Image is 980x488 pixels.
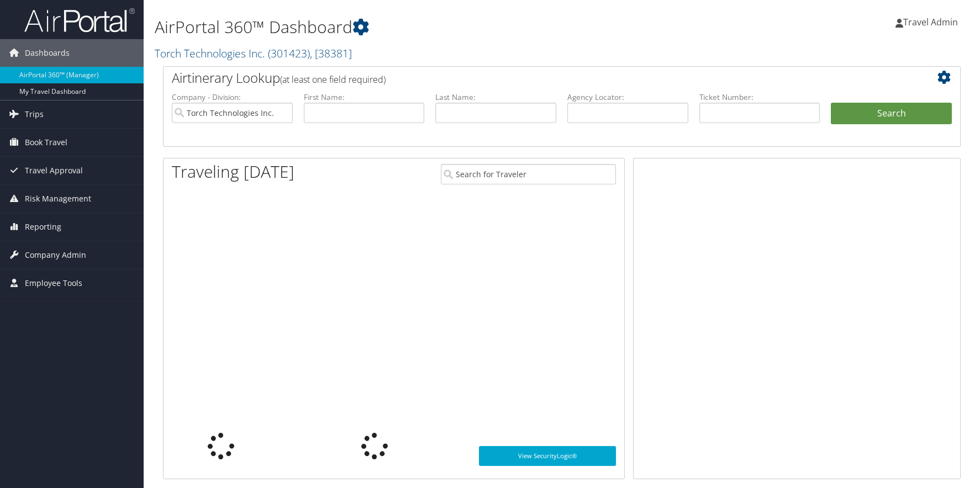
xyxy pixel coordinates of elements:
a: Travel Admin [895,6,969,39]
span: Risk Management [25,185,91,213]
a: Torch Technologies Inc. [155,46,352,61]
h2: Airtinerary Lookup [172,68,886,87]
span: Trips [25,100,44,128]
span: (at least one field required) [280,73,386,86]
input: Search for Traveler [441,164,617,184]
span: Book Travel [25,129,67,156]
span: Company Admin [25,241,86,269]
button: Search [831,103,952,125]
span: Travel Admin [903,16,958,28]
a: View SecurityLogic® [479,446,616,466]
label: Company - Division: [172,92,293,103]
span: , [ 38381 ] [310,46,352,61]
h1: AirPortal 360™ Dashboard [155,15,698,39]
span: Travel Approval [25,157,83,184]
span: Employee Tools [25,269,82,297]
label: Agency Locator: [567,92,688,103]
img: airportal-logo.png [24,7,135,33]
span: Dashboards [25,39,70,67]
label: Ticket Number: [699,92,820,103]
span: ( 301423 ) [268,46,310,61]
span: Reporting [25,213,61,241]
label: First Name: [304,92,425,103]
h1: Traveling [DATE] [172,160,294,183]
label: Last Name: [435,92,556,103]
